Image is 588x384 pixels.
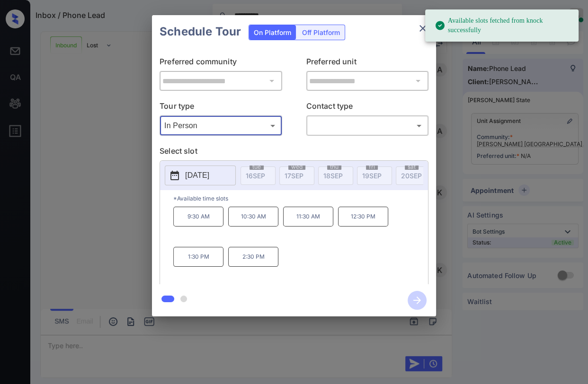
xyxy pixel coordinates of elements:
div: In Person [162,118,280,133]
button: close [413,19,432,38]
p: [DATE] [185,170,209,181]
div: Available slots fetched from knock successfully [435,12,571,39]
p: 10:30 AM [228,207,278,227]
p: Preferred unit [306,56,429,71]
p: *Available time slots [173,190,428,207]
p: 9:30 AM [173,207,223,227]
h2: Schedule Tour [152,15,249,48]
p: 11:30 AM [283,207,333,227]
p: 2:30 PM [228,247,278,267]
p: 1:30 PM [173,247,223,267]
p: Select slot [160,145,428,160]
div: Off Platform [297,25,345,40]
p: Preferred community [160,56,282,71]
p: Tour type [160,100,282,115]
div: On Platform [249,25,296,40]
p: 12:30 PM [338,207,388,227]
button: [DATE] [165,166,236,185]
p: Contact type [306,100,429,115]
